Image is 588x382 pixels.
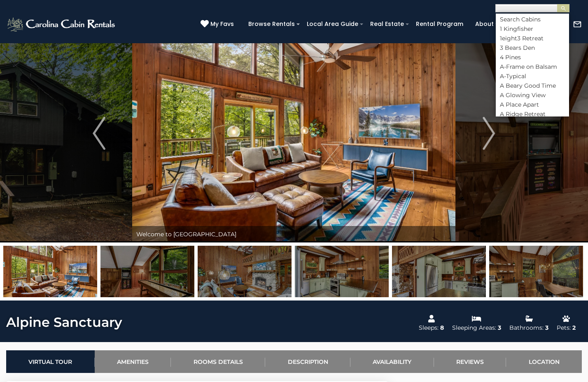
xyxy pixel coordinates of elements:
img: 166598113 [3,246,97,297]
a: Rental Program [412,18,467,30]
li: 1 Kingfisher [496,25,569,33]
a: Availability [350,350,434,373]
li: 1eight3 Retreat [496,35,569,42]
a: Virtual Tour [6,350,95,373]
img: 166598118 [489,246,583,297]
img: 166598117 [392,246,486,297]
li: A Ridge Retreat [496,110,569,118]
button: Previous [66,24,132,242]
a: Amenities [95,350,171,373]
a: Rooms Details [171,350,265,373]
a: Location [506,350,582,373]
a: About [471,18,498,30]
a: Description [265,350,350,373]
img: mail-regular-white.png [573,20,582,29]
span: My Favs [210,20,234,28]
li: Search Cabins [496,16,569,23]
img: White-1-2.png [6,16,117,33]
div: Welcome to [GEOGRAPHIC_DATA] [132,226,455,242]
a: Local Area Guide [303,18,362,30]
img: 166598116 [295,246,389,297]
img: 166598119 [100,246,194,297]
li: A-Frame on Balsam [496,63,569,70]
li: A Glowing View [496,91,569,99]
a: Browse Rentals [244,18,299,30]
li: 3 Bears Den [496,44,569,51]
img: arrow [483,117,495,150]
li: 4 Pines [496,54,569,61]
li: A-Typical [496,72,569,80]
a: Reviews [434,350,506,373]
a: Real Estate [366,18,408,30]
button: Next [456,24,522,242]
img: 166598115 [198,246,292,297]
img: arrow [93,117,105,150]
a: My Favs [201,20,236,29]
li: A Place Apart [496,101,569,108]
li: A Beary Good Time [496,82,569,89]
